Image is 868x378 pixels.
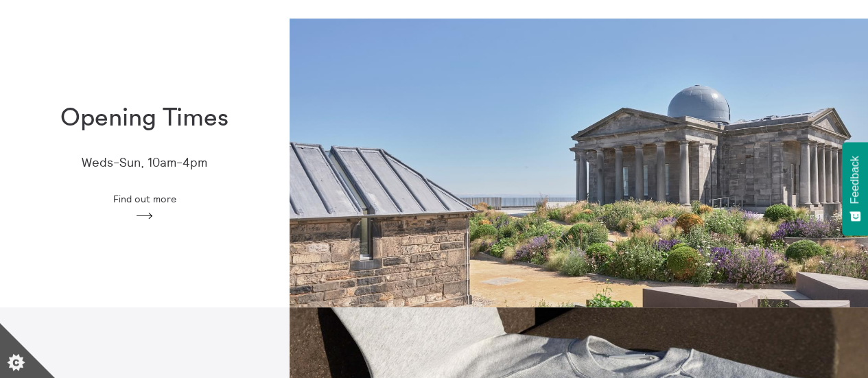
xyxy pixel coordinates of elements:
[60,104,228,132] h1: Opening Times
[290,19,868,308] img: Collective Gallery 2019 Photo Tom Nolan 236 2
[849,156,861,204] span: Feedback
[82,156,207,170] p: Weds-Sun, 10am-4pm
[842,142,868,235] button: Feedback - Show survey
[113,193,176,204] span: Find out more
